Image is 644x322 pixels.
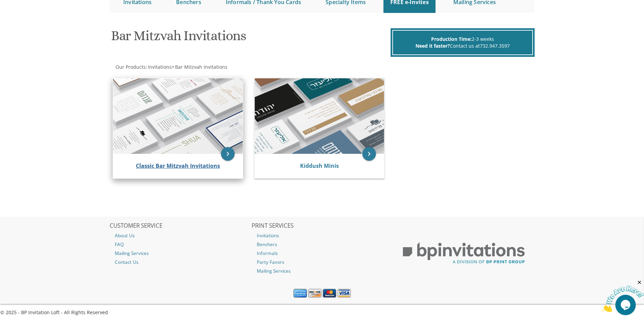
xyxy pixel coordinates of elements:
[480,43,510,49] a: 732.947.3597
[111,28,389,48] h1: Bar Mitzvah Invitations
[337,289,351,298] img: Visa
[252,249,393,258] a: Informals
[110,249,251,258] a: Mailing Services
[393,236,534,270] img: BP Print Group
[392,30,533,55] div: 2-3 weeks Contact us at
[174,64,227,70] a: Bar Mitzvah Invitations
[252,240,393,249] a: Benchers
[115,64,146,70] a: Our Products
[113,78,243,154] img: Classic Bar Mitzvah Invitations
[110,231,251,240] a: About Us
[175,64,227,70] span: Bar Mitzvah Invitations
[362,147,376,161] a: keyboard_arrow_right
[136,162,220,170] a: Classic Bar Mitzvah Invitations
[308,289,321,298] img: Discover
[110,64,322,70] div: :
[323,289,336,298] img: MasterCard
[300,162,339,170] a: Kiddush Minis
[252,267,393,275] a: Mailing Services
[148,64,172,70] span: Invitations
[415,43,450,49] span: Need it faster?
[252,223,393,229] h2: PRINT SERVICES
[252,258,393,267] a: Party Favors
[431,36,472,42] span: Production Time:
[602,279,644,312] iframe: chat widget
[255,78,384,154] img: Kiddush Minis
[147,64,172,70] a: Invitations
[110,240,251,249] a: FAQ
[110,258,251,267] a: Contact Us
[172,64,227,70] span: >
[252,231,393,240] a: Invitations
[221,147,235,161] a: keyboard_arrow_right
[294,289,307,298] img: American Express
[110,223,251,229] h2: CUSTOMER SERVICE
